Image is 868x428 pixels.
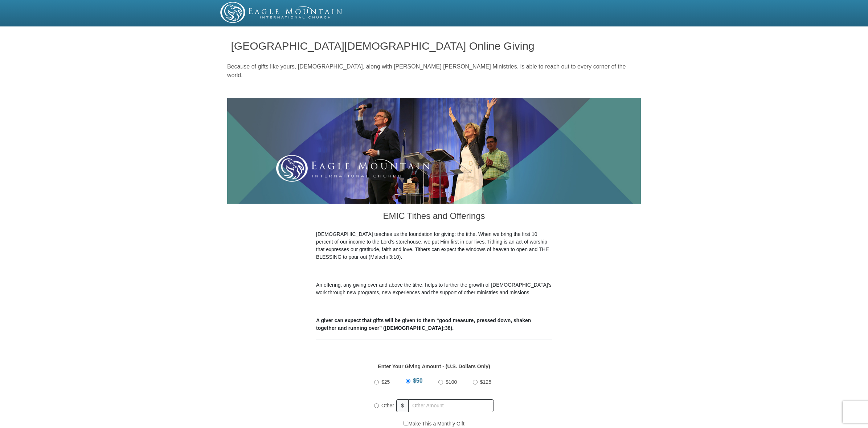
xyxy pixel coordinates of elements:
p: An offering, any giving over and above the tithe, helps to further the growth of [DEMOGRAPHIC_DAT... [316,281,552,296]
span: $50 [413,378,423,384]
span: $ [396,399,409,412]
span: $25 [381,379,390,385]
label: Make This a Monthly Gift [404,420,464,428]
h1: [GEOGRAPHIC_DATA][DEMOGRAPHIC_DATA] Online Giving [231,40,637,52]
span: $125 [480,379,491,385]
input: Other Amount [408,399,494,412]
strong: Enter Your Giving Amount - (U.S. Dollars Only) [378,363,490,369]
h3: EMIC Tithes and Offerings [316,204,552,230]
input: Make This a Monthly Gift [404,421,408,425]
b: A giver can expect that gifts will be given to them “good measure, pressed down, shaken together ... [316,317,531,331]
p: Because of gifts like yours, [DEMOGRAPHIC_DATA], along with [PERSON_NAME] [PERSON_NAME] Ministrie... [227,62,641,80]
span: Other [381,403,394,408]
span: $100 [446,379,457,385]
img: EMIC [220,2,343,23]
p: [DEMOGRAPHIC_DATA] teaches us the foundation for giving: the tithe. When we bring the first 10 pe... [316,230,552,261]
